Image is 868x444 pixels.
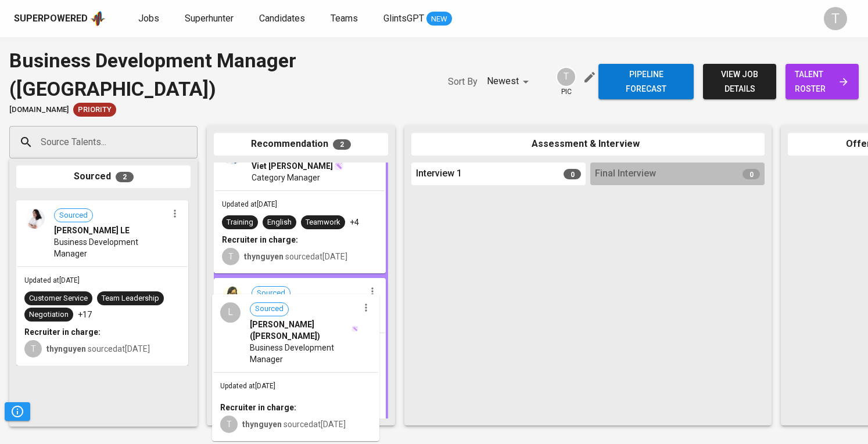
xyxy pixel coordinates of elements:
[411,133,765,156] div: Assessment & Interview
[556,67,576,97] div: pic
[426,13,452,25] span: NEW
[416,167,462,181] span: Interview 1
[712,67,767,96] span: view job details
[448,75,478,89] p: Sort By
[14,10,106,27] a: Superpoweredapp logo
[116,172,134,182] span: 2
[14,12,88,26] div: Superpowered
[9,104,69,115] span: [DOMAIN_NAME]
[259,12,307,26] a: Candidates
[138,12,162,26] a: Jobs
[608,67,684,96] span: Pipeline forecast
[185,13,234,24] span: Superhunter
[191,141,193,143] button: Open
[90,10,106,27] img: app logo
[598,64,694,99] button: Pipeline forecast
[743,169,760,179] span: 0
[556,67,576,87] div: T
[138,13,159,24] span: Jobs
[331,13,358,24] span: Teams
[9,46,425,103] div: Business Development Manager ([GEOGRAPHIC_DATA])
[73,104,116,115] span: Priority
[703,64,776,99] button: view job details
[383,12,452,26] a: GlintsGPT NEW
[785,64,859,99] a: talent roster
[214,133,388,156] div: Recommendation
[487,71,533,92] div: Newest
[185,12,236,26] a: Superhunter
[383,13,424,24] span: GlintsGPT
[564,169,581,179] span: 0
[73,103,116,117] div: New Job received from Demand Team
[259,13,305,24] span: Candidates
[331,12,360,26] a: Teams
[795,67,849,96] span: talent roster
[595,167,656,181] span: Final Interview
[333,139,351,150] span: 2
[824,7,847,30] div: T
[487,74,519,88] p: Newest
[16,165,191,188] div: Sourced
[5,402,30,421] button: Pipeline Triggers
